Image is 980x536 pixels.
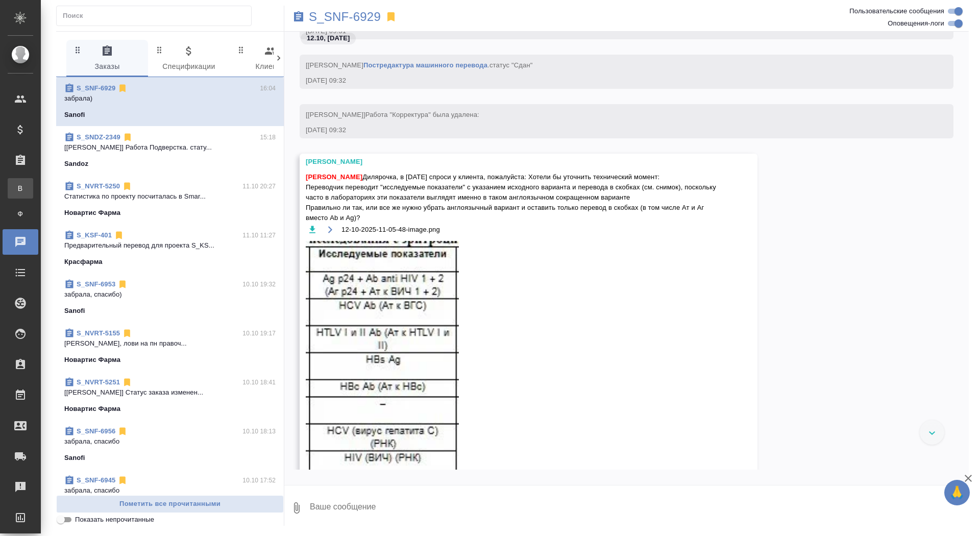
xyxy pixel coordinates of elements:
div: S_SNF-694510.10 17:52забрала, спасибоSanofi [56,469,284,518]
p: Новартис Фарма [64,355,120,365]
a: Ф [8,204,33,224]
a: Постредактура машинного перевода [363,61,487,69]
p: 11.10 11:27 [242,230,276,240]
span: В [13,183,28,193]
p: забрала, спасибо) [64,289,276,300]
svg: Отписаться [117,279,128,289]
a: S_SNF-6929 [77,84,115,92]
svg: Отписаться [117,426,128,436]
button: Открыть на драйве [324,223,336,236]
div: S_SNDZ-234915:18[[PERSON_NAME]] Работа Подверстка. стату...Sandoz [56,126,284,175]
button: Скачать [306,223,318,236]
div: [PERSON_NAME] [306,157,722,167]
div: S_SNF-695310.10 19:32забрала, спасибо)Sanofi [56,273,284,322]
svg: Отписаться [122,377,132,387]
a: В [8,178,33,199]
svg: Зажми и перетащи, чтобы поменять порядок вкладок [155,45,164,55]
svg: Зажми и перетащи, чтобы поменять порядок вкладок [236,45,246,55]
svg: Отписаться [114,230,124,240]
a: S_SNF-6945 [77,476,115,484]
svg: Отписаться [122,181,132,191]
span: Работа "Корректура" была удалена: [365,111,479,118]
p: Предварительный перевод для проекта S_KS... [64,240,276,251]
a: S_SNF-6953 [77,280,115,288]
p: 10.10 19:32 [242,279,276,289]
div: S_SNF-692916:04забрала)Sanofi [56,77,284,126]
span: Пометить все прочитанными [62,498,278,510]
p: забрала) [64,93,276,104]
span: Дилярочка, в [DATE] спроси у клиента, пожалуйста: Хотели бы уточнить технический момент: Переводч... [306,172,722,223]
div: S_SNF-695610.10 18:13забрала, спасибоSanofi [56,420,284,469]
div: S_KSF-40111.10 11:27Предварительный перевод для проекта S_KS...Красфарма [56,224,284,273]
span: Показать непрочитанные [75,515,154,525]
svg: Отписаться [122,132,133,142]
svg: Отписаться [122,328,132,338]
span: Заказы [72,45,142,73]
span: Клиенты [236,45,305,73]
span: [[PERSON_NAME] . [306,61,533,69]
a: S_NVRT-5250 [77,182,120,190]
p: 12.10, [DATE] [307,33,350,43]
p: [[PERSON_NAME]] Статус заказа изменен... [64,387,276,398]
a: S_NVRT-5251 [77,378,120,386]
a: S_SNDZ-2349 [77,133,120,141]
p: Sanofi [64,453,85,463]
div: S_NVRT-525011.10 20:27Cтатистика по проекту посчиталась в Smar...Новартис Фарма [56,175,284,224]
button: 🙏 [944,480,970,505]
p: 11.10 20:27 [242,181,276,191]
span: [PERSON_NAME] [306,173,362,181]
a: S_SNF-6929 [309,12,381,22]
p: 15:18 [260,132,276,142]
span: 12-10-2025-11-05-48-image.png [341,225,440,235]
div: S_NVRT-525110.10 18:41[[PERSON_NAME]] Статус заказа изменен...Новартис Фарма [56,371,284,420]
p: Новартис Фарма [64,404,120,414]
span: Пользовательские сообщения [849,6,944,16]
p: [PERSON_NAME], лови на пн правоч... [64,338,276,349]
svg: Зажми и перетащи, чтобы поменять порядок вкладок [73,45,83,55]
a: S_NVRT-5155 [77,329,120,337]
p: Sandoz [64,159,88,169]
p: забрала, спасибо [64,436,276,447]
p: 10.10 18:13 [242,426,276,436]
a: S_SNF-6956 [77,427,115,435]
p: Cтатистика по проекту посчиталась в Smar... [64,191,276,202]
button: Пометить все прочитанными [56,495,284,513]
svg: Отписаться [117,83,128,93]
span: Оповещения-логи [888,18,944,29]
p: Sanofi [64,110,85,120]
input: Поиск [63,9,251,23]
svg: Отписаться [117,475,128,485]
a: S_KSF-401 [77,231,112,239]
p: Новартис Фарма [64,208,120,218]
p: забрала, спасибо [64,485,276,496]
div: [DATE] 09:32 [306,125,918,135]
span: Спецификации [154,45,224,73]
span: 🙏 [948,482,966,503]
p: 10.10 18:41 [242,377,276,387]
div: S_NVRT-515510.10 19:17[PERSON_NAME], лови на пн правоч...Новартис Фарма [56,322,284,371]
p: 10.10 17:52 [242,475,276,485]
p: 10.10 19:17 [242,328,276,338]
p: 16:04 [260,83,276,93]
p: Sanofi [64,306,85,316]
p: [[PERSON_NAME]] Работа Подверстка. стату... [64,142,276,153]
p: Красфарма [64,257,103,267]
span: статус "Сдан" [489,61,533,69]
span: [[PERSON_NAME]] [306,111,479,118]
span: Ф [13,209,28,219]
div: [DATE] 09:32 [306,76,918,86]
